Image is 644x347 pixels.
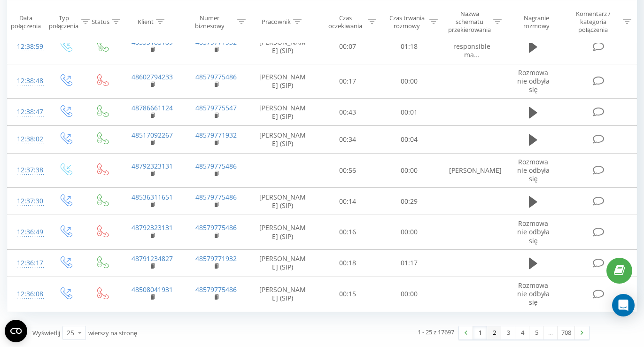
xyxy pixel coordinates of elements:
td: 00:00 [379,64,440,99]
span: wierszy na stronę [88,329,137,337]
td: 00:00 [379,277,440,312]
td: 00:43 [317,99,379,126]
a: 2 [487,326,501,339]
div: Open Intercom Messenger [612,294,635,316]
div: … [543,326,558,339]
span: Ringostat responsible ma... [453,33,490,59]
a: 48602794233 [132,72,173,81]
td: 00:18 [317,249,379,277]
td: 00:04 [379,126,440,153]
a: 48792323131 [132,223,173,232]
div: 12:38:48 [17,72,37,90]
div: 12:38:02 [17,130,37,148]
td: 01:17 [379,249,440,277]
td: [PERSON_NAME] (SIP) [248,64,317,99]
div: Pracownik [262,18,291,26]
td: [PERSON_NAME] (SIP) [248,215,317,250]
a: 48536311651 [132,193,173,201]
span: Rozmowa nie odbyła się [517,157,550,183]
td: 00:29 [379,188,440,215]
a: 708 [558,326,575,339]
div: Klient [138,18,154,26]
td: 00:01 [379,99,440,126]
div: Komentarz / kategoria połączenia [566,10,621,34]
div: 12:38:47 [17,103,37,121]
div: 25 [67,328,74,338]
div: 12:36:08 [17,285,37,303]
a: 48791234827 [132,254,173,263]
td: [PERSON_NAME] (SIP) [248,99,317,126]
a: 48579775486 [195,223,237,232]
div: 12:36:17 [17,254,37,272]
a: 48579775547 [195,103,237,112]
div: Typ połączenia [49,14,78,30]
td: [PERSON_NAME] [440,153,504,188]
td: 00:56 [317,153,379,188]
td: 00:00 [379,215,440,250]
td: [PERSON_NAME] (SIP) [248,126,317,153]
a: 1 [473,326,487,339]
div: 1 - 25 z 17697 [418,327,454,337]
div: Czas trwania rozmowy [387,14,427,30]
a: 4 [515,326,529,339]
div: 12:37:30 [17,192,37,210]
div: Czas oczekiwania [326,14,365,30]
td: 00:34 [317,126,379,153]
a: 48579771932 [195,131,237,139]
td: [PERSON_NAME] (SIP) [248,30,317,64]
div: 12:36:49 [17,223,37,241]
div: 12:37:38 [17,161,37,179]
a: 48579771932 [195,254,237,263]
a: 48579775486 [195,285,237,294]
a: 48508041931 [132,285,173,294]
td: [PERSON_NAME] (SIP) [248,277,317,312]
button: Open CMP widget [5,320,27,342]
a: 48786661124 [132,103,173,112]
span: Rozmowa nie odbyła się [517,281,550,307]
a: 48517092267 [132,131,173,139]
td: 00:14 [317,188,379,215]
td: [PERSON_NAME] (SIP) [248,249,317,277]
div: Nazwa schematu przekierowania [448,10,491,34]
td: 01:18 [379,30,440,64]
a: 48579775486 [195,162,237,170]
div: Data połączenia [8,14,44,30]
span: Rozmowa nie odbyła się [517,219,550,245]
a: 48579775486 [195,193,237,201]
td: 00:17 [317,64,379,99]
a: 48579775486 [195,72,237,81]
div: Status [92,18,109,26]
td: [PERSON_NAME] (SIP) [248,188,317,215]
td: 00:15 [317,277,379,312]
a: 48792323131 [132,162,173,170]
div: 12:38:59 [17,38,37,56]
td: 00:00 [379,153,440,188]
td: 00:16 [317,215,379,250]
div: Numer biznesowy [184,14,235,30]
a: 5 [529,326,543,339]
td: 00:07 [317,30,379,64]
a: 3 [501,326,515,339]
div: Nagranie rozmowy [512,14,561,30]
span: Rozmowa nie odbyła się [517,68,550,94]
span: Wyświetlij [32,329,60,337]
